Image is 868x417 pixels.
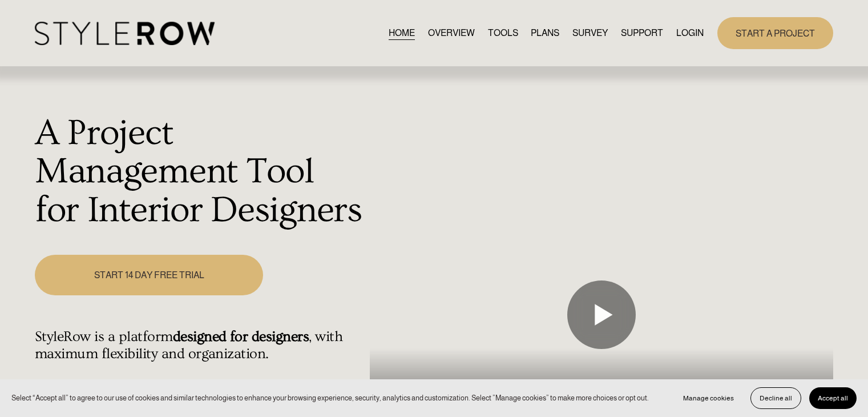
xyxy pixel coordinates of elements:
a: START A PROJECT [717,17,833,49]
a: LOGIN [676,25,704,41]
button: Decline all [750,387,801,409]
a: OVERVIEW [428,25,475,41]
a: folder dropdown [621,25,663,41]
a: SURVEY [572,25,608,41]
a: START 14 DAY FREE TRIAL [35,255,263,295]
img: StyleRow [35,22,215,45]
span: Manage cookies [683,394,734,402]
button: Manage cookies [675,387,742,409]
span: Accept all [818,394,848,402]
span: Decline all [760,394,792,402]
h4: StyleRow is a platform , with maximum flexibility and organization. [35,328,364,363]
a: HOME [389,25,415,41]
p: Select “Accept all” to agree to our use of cookies and similar technologies to enhance your brows... [11,392,649,403]
button: Accept all [809,387,857,409]
a: PLANS [531,25,559,41]
button: Play [567,280,636,349]
a: TOOLS [488,25,518,41]
h1: A Project Management Tool for Interior Designers [35,114,364,230]
span: SUPPORT [621,26,663,40]
strong: designed for designers [173,328,309,345]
